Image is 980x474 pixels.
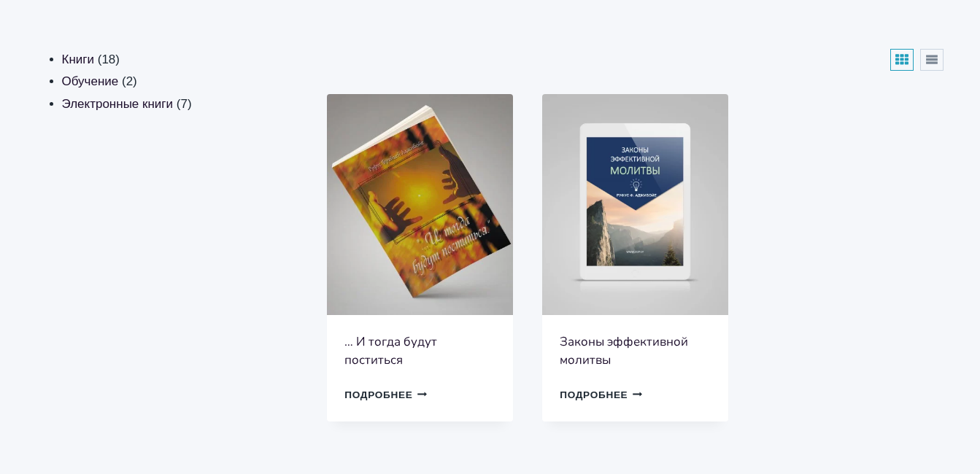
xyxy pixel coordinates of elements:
[560,333,688,369] a: Законы эффективной молитвы
[180,97,187,111] span: 7
[62,97,174,111] a: Электронные книги
[344,333,437,369] a: … И тогда будут поститься
[62,74,119,88] a: Обучение
[542,94,728,315] img: Законы эффективной молитвы - Пастор Руфус Ф.Аджибойе
[344,384,428,405] a: Выберите опции для “... И тогда будут поститься”
[101,53,115,66] span: 18
[62,53,94,66] a: Книги
[126,74,133,88] span: 2
[560,384,643,405] a: Выберите опции для “Законы эффективной молитвы”
[327,94,513,315] img: ... И тогда будут поститься - Руфус Ф. Аджибойе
